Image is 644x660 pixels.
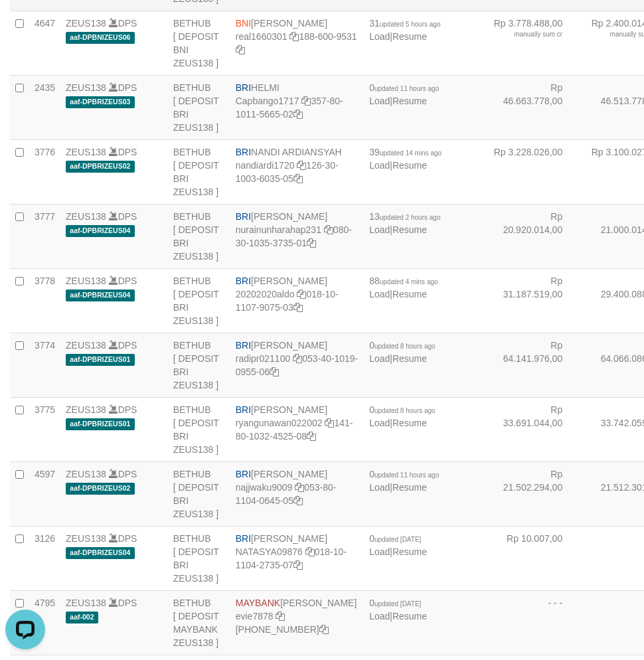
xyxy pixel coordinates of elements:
[485,205,582,269] td: Rp 20.920.014,00
[392,611,427,621] a: Resume
[236,31,287,42] a: real1660301
[60,205,168,269] td: DPS
[168,398,230,462] td: BETHUB [ DEPOSIT BRI ZEUS138 ]
[168,76,230,140] td: BETHUB [ DEPOSIT BRI ZEUS138 ]
[168,140,230,205] td: BETHUB [ DEPOSIT BRI ZEUS138 ]
[66,289,135,301] span: aaf-DPBRIZEUS04
[369,147,442,157] span: 39
[236,147,251,157] span: BRI
[66,225,135,236] span: aaf-DPBRIZEUS04
[236,404,251,415] span: BRI
[374,471,439,479] span: updated 11 hours ago
[230,11,364,76] td: [PERSON_NAME] 188-600-9531
[485,269,582,333] td: Rp 31.187.519,00
[392,353,427,364] a: Resume
[66,340,106,351] a: ZEUS138
[168,462,230,527] td: BETHUB [ DEPOSIT BRI ZEUS138 ]
[293,109,303,120] a: Copy 357801011566502 to clipboard
[369,469,439,493] span: |
[236,418,323,428] a: ryangunawan022002
[66,354,135,365] span: aaf-DPBRIZEUS01
[66,469,106,479] a: ZEUS138
[60,269,168,333] td: DPS
[60,333,168,398] td: DPS
[369,289,390,299] a: Load
[236,469,251,479] span: BRI
[29,333,60,398] td: 3774
[369,404,436,428] span: |
[66,612,98,623] span: aaf-002
[29,140,60,205] td: 3776
[66,418,135,430] span: aaf-DPBRIZEUS01
[66,161,135,172] span: aaf-DPBRIZEUS02
[369,340,436,351] span: 0
[293,353,302,364] a: Copy radipr021100 to clipboard
[289,31,299,42] a: Copy real1660301 to clipboard
[60,398,168,462] td: DPS
[236,96,299,106] a: Capbango1717
[369,598,421,608] span: 0
[230,591,364,655] td: [PERSON_NAME] [PHONE_NUMBER]
[236,276,251,286] span: BRI
[392,96,427,106] a: Resume
[369,147,442,171] span: |
[485,462,582,527] td: Rp 21.502.294,00
[66,147,106,157] a: ZEUS138
[236,546,303,557] a: NATASYA09876
[60,527,168,591] td: DPS
[168,205,230,269] td: BETHUB [ DEPOSIT BRI ZEUS138 ]
[29,205,60,269] td: 3777
[485,11,582,76] td: Rp 3.778.488,00
[168,269,230,333] td: BETHUB [ DEPOSIT BRI ZEUS138 ]
[374,85,439,92] span: updated 11 hours ago
[485,398,582,462] td: Rp 33.691.044,00
[60,462,168,527] td: DPS
[369,533,427,557] span: |
[485,140,582,205] td: Rp 3.228.026,00
[236,533,251,544] span: BRI
[319,624,329,635] a: Copy 8004940100 to clipboard
[66,276,106,286] a: ZEUS138
[230,269,364,333] td: [PERSON_NAME] 018-10-1107-9075-03
[369,404,436,415] span: 0
[236,482,293,493] a: najjwaku9009
[297,289,306,299] a: Copy 20202020aldo to clipboard
[66,211,106,222] a: ZEUS138
[293,173,303,184] a: Copy 126301003603505 to clipboard
[369,598,427,621] span: |
[485,333,582,398] td: Rp 64.141.976,00
[369,546,390,557] a: Load
[369,96,390,106] a: Load
[369,418,390,428] a: Load
[230,140,364,205] td: NANDI ARDIANSYAH 126-30-1003-6035-05
[392,546,427,557] a: Resume
[236,353,291,364] a: radipr021100
[485,591,582,655] td: - - -
[29,11,60,76] td: 4647
[60,11,168,76] td: DPS
[369,469,439,479] span: 0
[374,600,421,608] span: updated [DATE]
[369,211,440,222] span: 13
[66,547,135,558] span: aaf-DPBRIZEUS04
[236,289,295,299] a: 20202020aldo
[392,224,427,235] a: Resume
[276,611,285,621] a: Copy evie7878 to clipboard
[293,495,303,506] a: Copy 053801104064505 to clipboard
[392,482,427,493] a: Resume
[369,533,421,544] span: 0
[374,536,421,543] span: updated [DATE]
[490,30,562,39] div: manually sum cr
[380,149,442,157] span: updated 14 mins ago
[230,333,364,398] td: [PERSON_NAME] 053-40-1019-0955-06
[236,224,321,235] a: nurainunharahap231
[230,205,364,269] td: [PERSON_NAME] 080-30-1035-3735-01
[293,560,303,570] a: Copy 018101104273507 to clipboard
[230,76,364,140] td: HELMI 357-80-1011-5665-02
[230,398,364,462] td: [PERSON_NAME] 141-80-1032-4525-08
[392,160,427,171] a: Resume
[66,483,135,494] span: aaf-DPBRIZEUS02
[29,398,60,462] td: 3775
[369,31,390,42] a: Load
[66,404,106,415] a: ZEUS138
